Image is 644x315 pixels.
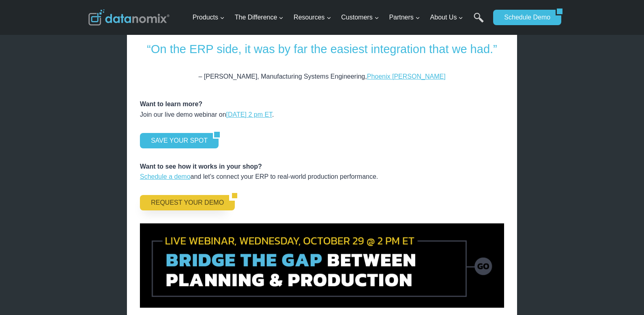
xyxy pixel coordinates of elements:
[140,163,262,170] strong: Want to see how it works in your shop?
[235,12,284,23] span: The Difference
[367,73,446,80] a: Phoenix [PERSON_NAME]
[294,12,331,23] span: Resources
[140,40,504,58] p: “On the ERP side, it was by far the easiest integration that we had.”
[140,173,191,180] a: Schedule a demo
[140,195,229,210] a: REQUEST YOUR DEMO
[140,101,202,107] strong: Want to learn more?
[140,71,504,82] p: – [PERSON_NAME], Manufacturing Systems Engineering,
[189,4,489,31] nav: Primary Navigation
[226,111,273,118] a: [DATE] 2 pm ET
[474,13,484,31] a: Search
[193,12,225,23] span: Products
[430,12,464,23] span: About Us
[389,12,420,23] span: Partners
[140,161,504,182] p: and let’s connect your ERP to real-world production performance.
[140,133,213,148] a: SAVE YOUR SPOT
[341,12,379,23] span: Customers
[493,10,556,25] a: Schedule Demo
[140,95,504,120] p: Join our live demo webinar on .
[88,9,170,26] img: Datanomix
